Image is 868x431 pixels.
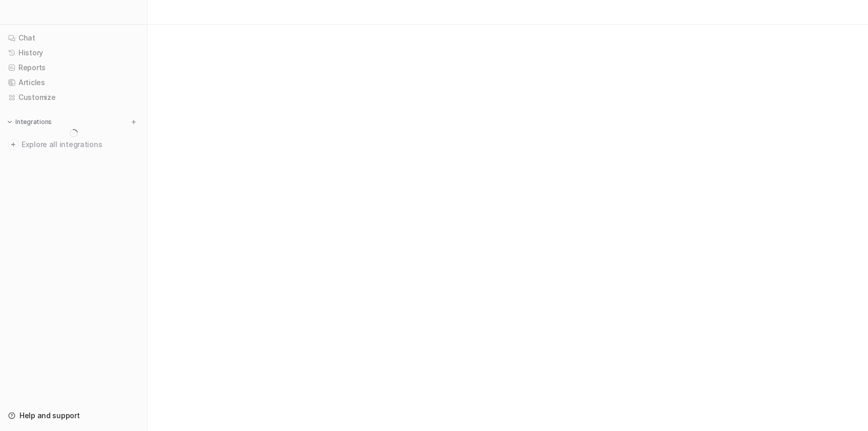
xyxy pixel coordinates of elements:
[22,136,139,153] span: Explore all integrations
[4,31,143,45] a: Chat
[130,118,137,126] img: menu_add.svg
[4,408,143,423] a: Help and support
[4,46,143,60] a: History
[8,139,18,150] img: explore all integrations
[4,75,143,90] a: Articles
[4,117,55,127] button: Integrations
[4,60,143,75] a: Reports
[6,118,13,126] img: expand menu
[4,90,143,105] a: Customize
[15,118,52,126] p: Integrations
[4,137,143,152] a: Explore all integrations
